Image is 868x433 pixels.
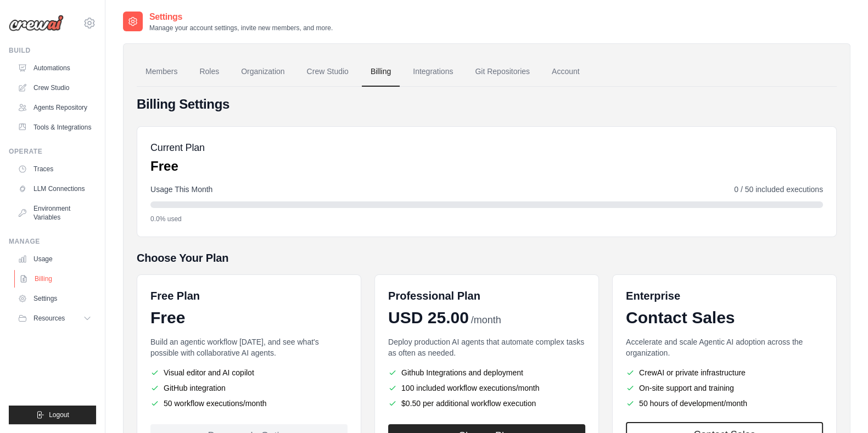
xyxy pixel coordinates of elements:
div: Manage [9,237,96,246]
span: Resources [33,314,65,323]
a: Integrations [404,57,462,87]
a: Crew Studio [298,57,357,87]
a: Automations [13,59,96,77]
h2: Settings [149,10,333,24]
a: Organization [232,57,293,87]
a: Settings [13,290,96,307]
div: Contact Sales [626,308,823,328]
a: Agents Repository [13,99,96,116]
h5: Current Plan [150,140,205,155]
div: Build [9,46,96,55]
a: Crew Studio [13,79,96,97]
img: Logo [9,15,64,31]
a: LLM Connections [13,180,96,198]
a: Environment Variables [13,200,96,226]
li: CrewAI or private infrastructure [626,367,823,378]
h5: Choose Your Plan [137,250,837,266]
p: Deploy production AI agents that automate complex tasks as often as needed. [388,336,585,358]
p: Build an agentic workflow [DATE], and see what's possible with collaborative AI agents. [150,336,348,358]
li: 50 workflow executions/month [150,398,348,409]
li: 50 hours of development/month [626,398,823,409]
h6: Enterprise [626,288,823,303]
li: 100 included workflow executions/month [388,383,585,393]
a: Git Repositories [466,57,539,87]
p: Free [150,158,205,175]
span: USD 25.00 [388,308,469,328]
span: Usage This Month [150,184,212,195]
a: Roles [191,57,228,87]
a: Tools & Integrations [13,119,96,136]
h4: Billing Settings [137,95,837,113]
li: $0.50 per additional workflow execution [388,398,585,409]
span: /month [471,313,501,328]
button: Resources [13,310,96,327]
a: Billing [14,270,97,288]
li: Github Integrations and deployment [388,367,585,378]
div: チャットウィジェット [813,380,868,433]
h6: Professional Plan [388,288,480,303]
li: GitHub integration [150,383,348,393]
span: Logout [49,410,69,419]
div: Free [150,308,348,328]
a: Traces [13,160,96,178]
a: Usage [13,250,96,268]
a: Members [137,57,186,87]
span: 0 / 50 included executions [734,184,823,195]
li: Visual editor and AI copilot [150,367,348,378]
a: Billing [362,57,400,87]
p: Accelerate and scale Agentic AI adoption across the organization. [626,336,823,358]
span: 0.0% used [150,215,182,223]
h6: Free Plan [150,288,200,303]
iframe: Chat Widget [813,380,868,433]
button: Logout [9,406,96,424]
p: Manage your account settings, invite new members, and more. [149,24,333,32]
li: On-site support and training [626,383,823,393]
div: Operate [9,147,96,156]
a: Account [543,57,589,87]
